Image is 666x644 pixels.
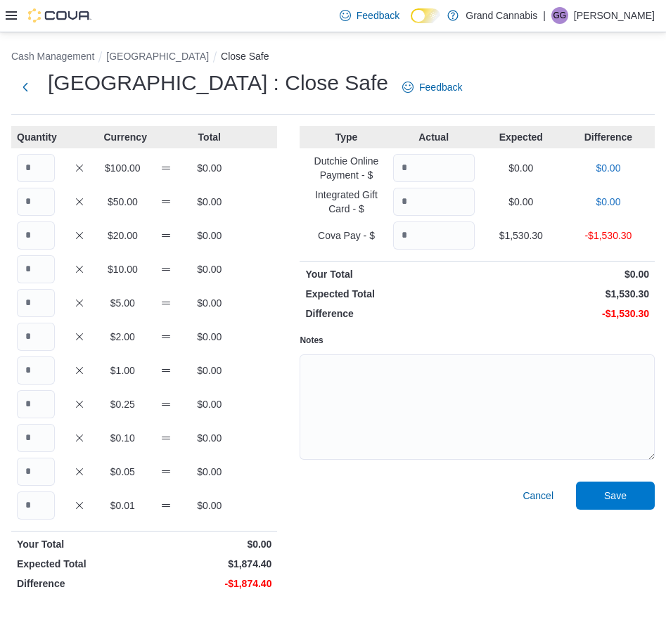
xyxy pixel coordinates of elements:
input: Quantity [17,255,55,283]
input: Quantity [393,154,475,182]
p: $0.00 [191,262,229,276]
a: Feedback [397,73,468,101]
p: $0.00 [191,431,229,445]
p: $0.10 [103,431,141,445]
input: Quantity [17,458,55,486]
p: $100.00 [103,161,141,175]
a: Feedback [334,1,405,30]
button: Cancel [517,482,559,510]
p: Integrated Gift Card - $ [305,188,387,216]
p: $1,874.40 [147,557,271,571]
p: $0.00 [191,330,229,344]
p: Your Total [17,537,141,551]
p: Difference [568,130,649,144]
input: Quantity [17,323,55,351]
input: Quantity [17,154,55,182]
p: $1,530.30 [480,228,562,243]
p: $1.00 [103,363,141,378]
p: $1,530.30 [480,287,649,301]
span: Cancel [523,489,553,503]
p: $0.00 [568,161,649,175]
p: $0.00 [191,161,229,175]
input: Quantity [17,289,55,317]
p: -$1,874.40 [147,577,271,591]
p: Actual [393,130,475,144]
p: $0.00 [480,267,649,281]
p: Expected Total [305,287,474,301]
p: Difference [17,577,141,591]
input: Dark Mode [411,8,440,23]
p: $10.00 [103,262,141,276]
p: $0.00 [191,228,229,243]
button: Cash Management [11,51,94,62]
p: $5.00 [103,296,141,310]
input: Quantity [17,491,55,520]
p: $0.05 [103,465,141,479]
p: $0.00 [480,195,562,209]
input: Quantity [17,424,55,452]
button: Close Safe [221,51,269,62]
p: $0.00 [147,537,271,551]
p: $50.00 [103,195,141,209]
p: Grand Cannabis [466,7,537,24]
p: Expected [480,130,562,144]
input: Quantity [17,188,55,216]
button: Next [11,73,39,101]
span: Feedback [419,80,462,94]
nav: An example of EuiBreadcrumbs [11,49,655,66]
p: Quantity [17,130,55,144]
img: Cova [28,8,91,22]
p: $0.00 [191,363,229,378]
span: Save [604,489,627,503]
p: $0.00 [568,195,649,209]
input: Quantity [393,188,475,216]
p: $0.00 [191,195,229,209]
label: Notes [300,335,323,346]
p: Your Total [305,267,474,281]
p: Type [305,130,387,144]
div: Greg Gaudreau [551,7,568,24]
button: Save [576,482,655,510]
p: -$1,530.30 [480,307,649,321]
p: | [543,7,546,24]
p: Difference [305,307,474,321]
input: Quantity [17,356,55,385]
p: Expected Total [17,557,141,571]
p: $0.00 [191,498,229,513]
p: [PERSON_NAME] [574,7,655,24]
p: -$1,530.30 [568,228,649,243]
p: $0.25 [103,397,141,411]
p: $0.00 [191,465,229,479]
p: $0.01 [103,498,141,513]
p: $2.00 [103,330,141,344]
span: GG [553,7,567,24]
p: $0.00 [191,296,229,310]
p: Cova Pay - $ [305,228,387,243]
span: Feedback [357,8,399,22]
input: Quantity [17,221,55,250]
p: $20.00 [103,228,141,243]
p: Dutchie Online Payment - $ [305,154,387,182]
h1: [GEOGRAPHIC_DATA] : Close Safe [48,69,388,97]
button: [GEOGRAPHIC_DATA] [106,51,209,62]
p: Currency [103,130,141,144]
input: Quantity [17,390,55,418]
input: Quantity [393,221,475,250]
p: Total [191,130,229,144]
p: $0.00 [480,161,562,175]
p: $0.00 [191,397,229,411]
